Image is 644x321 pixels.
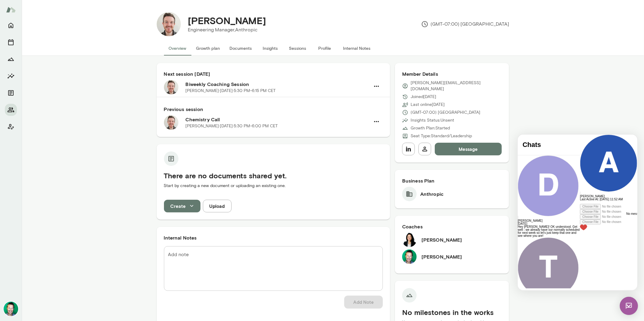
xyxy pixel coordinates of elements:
button: Sessions [5,36,17,48]
button: Upload [203,200,232,212]
h6: Internal Notes [164,234,383,241]
div: Attach audio [62,75,120,80]
img: Brian Lawrence [402,249,417,264]
div: Attach image [62,80,120,85]
h6: Anthropic [420,190,444,198]
p: Seat Type: Standard/Leadership [411,133,472,139]
h6: [PERSON_NAME] [421,236,462,243]
img: heart [62,90,69,96]
img: Brian Lawrence [4,302,18,316]
p: (GMT-07:00) [GEOGRAPHIC_DATA] [421,21,509,28]
button: Growth Plan [5,53,17,65]
h4: Chats [5,6,57,14]
button: Internal Notes [338,41,376,56]
button: Members [5,104,17,116]
span: Last Active At: [DATE] 11:52 AM [62,63,105,66]
p: [PERSON_NAME][EMAIL_ADDRESS][DOMAIN_NAME] [411,80,502,92]
h6: Previous session [164,106,383,113]
h6: Next session [DATE] [164,70,383,78]
p: [PERSON_NAME] · [DATE] · 5:30 PM-6:15 PM CET [186,88,276,94]
p: Growth Plan: Started [411,125,450,131]
h6: [PERSON_NAME] [62,60,120,63]
p: Last online [DATE] [411,102,445,108]
h6: Business Plan [402,177,502,184]
button: Growth plan [191,41,225,56]
button: Profile [311,41,338,56]
button: Documents [225,41,257,56]
button: Insights [257,41,284,56]
p: Joined [DATE] [411,94,436,100]
button: Sessions [284,41,311,56]
h6: Member Details [402,70,502,78]
button: Overview [164,41,191,56]
p: Engineering Manager, Anthropic [188,26,266,33]
button: Insights [5,70,17,82]
button: Create [164,200,200,212]
img: Mento [6,4,16,15]
button: Message [435,143,502,155]
h5: No milestones in the works [402,307,502,317]
h6: [PERSON_NAME] [421,253,462,260]
h6: Coaches [402,223,502,230]
h6: Biweekly Coaching Session [186,81,370,88]
button: Client app [5,121,17,133]
p: [PERSON_NAME] · [DATE] · 5:30 PM-6:00 PM CET [186,123,278,129]
p: Insights Status: Unsent [411,117,454,123]
img: Andrew Munn [157,12,181,36]
div: Live Reaction [62,90,120,96]
div: Attach file [62,85,120,90]
p: (GMT-07:00) [GEOGRAPHIC_DATA] [411,110,480,116]
h6: Chemistry Call [186,116,370,123]
button: Documents [5,87,17,99]
img: Monica Aggarwal [402,233,417,247]
h4: [PERSON_NAME] [188,15,266,26]
h5: There are no documents shared yet. [164,171,383,180]
div: Attach video [62,69,120,75]
p: Start by creating a new document or uploading an existing one. [164,183,383,189]
button: Home [5,19,17,31]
